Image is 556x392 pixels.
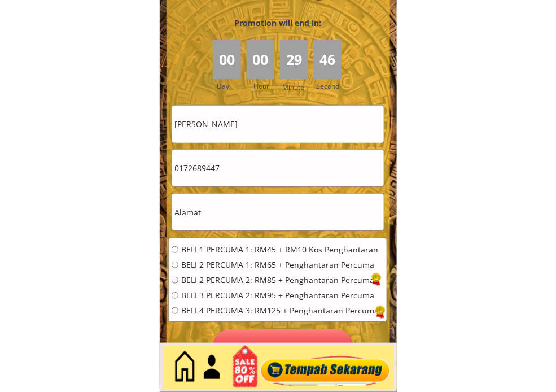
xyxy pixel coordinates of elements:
span: BELI 4 PERCUMA 3: RM125 + Penghantaran Percuma [181,307,379,315]
input: Nama [172,106,384,142]
input: Telefon [172,150,384,186]
span: BELI 2 PERCUMA 1: RM65 + Penghantaran Percuma [181,261,379,269]
p: Pesan sekarang [212,329,354,367]
h3: Hour [253,81,277,92]
h3: Minute [282,82,307,93]
span: BELI 1 PERCUMA 1: RM45 + RM10 Kos Penghantaran [181,246,379,254]
input: Alamat [172,194,384,230]
h3: Promotion will end in: [214,17,342,29]
span: BELI 3 PERCUMA 2: RM95 + Penghantaran Percuma [181,291,379,299]
h3: Day [217,81,245,92]
span: BELI 2 PERCUMA 2: RM85 + Penghantaran Percuma [181,276,379,284]
h3: Second [317,81,344,92]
